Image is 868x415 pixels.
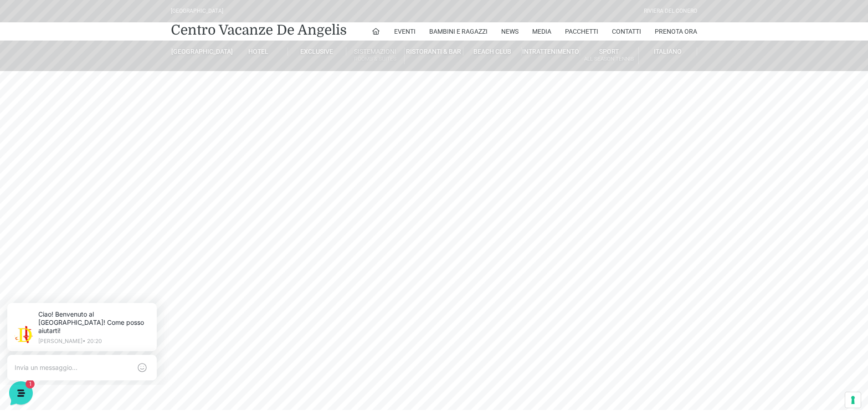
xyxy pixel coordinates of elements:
button: Le tue preferenze relative al consenso per le tecnologie di tracciamento [845,392,861,408]
a: [GEOGRAPHIC_DATA] [171,47,229,56]
button: 1Messaggi [63,292,119,313]
div: Riviera Del Conero [644,7,697,15]
a: Contatti [612,22,641,41]
p: Ciao! Benvenuto al [GEOGRAPHIC_DATA]! Come posso aiutarti! [44,18,155,43]
span: Inizia una conversazione [59,120,134,128]
p: Ciao! Benvenuto al [GEOGRAPHIC_DATA]! Come posso aiutarti! [38,98,149,108]
button: Aiuto [119,292,175,313]
p: 8 s fa [154,87,168,96]
a: [PERSON_NAME]Ciao! Benvenuto al [GEOGRAPHIC_DATA]! Come posso aiutarti!8 s fa1 [11,84,171,111]
span: 1 [159,98,168,108]
img: light [20,34,38,52]
button: Home [7,292,63,313]
a: Centro Vacanze De Angelis [171,21,347,39]
img: light [15,88,33,107]
a: Prenota Ora [655,22,697,41]
a: Hotel [229,47,288,56]
a: Media [532,22,551,41]
h2: Ciao da De Angelis Resort 👋 [7,7,153,36]
a: Bambini e Ragazzi [429,22,488,41]
a: News [501,22,519,41]
a: Eventi [394,22,416,41]
a: Intrattenimento [522,47,580,56]
input: Cerca un articolo... [21,171,149,180]
p: Aiuto [140,305,154,313]
a: Exclusive [288,47,346,56]
small: Rooms & Suites [346,55,404,63]
a: SistemazioniRooms & Suites [346,47,405,64]
a: SportAll Season Tennis [580,47,638,64]
p: Messaggi [79,305,103,313]
span: Trova una risposta [15,151,71,159]
a: Ristoranti & Bar [405,47,463,56]
a: Pacchetti [565,22,598,41]
p: La nostra missione è rendere la tua esperienza straordinaria! [7,40,153,58]
button: Inizia una conversazione [15,115,168,133]
small: All Season Tennis [580,55,638,63]
span: Italiano [654,48,682,55]
a: [DEMOGRAPHIC_DATA] tutto [81,73,168,80]
span: Le tue conversazioni [15,73,77,80]
a: Apri Centro Assistenza [97,151,168,159]
p: Home [27,305,43,313]
span: [PERSON_NAME] [38,87,149,97]
div: [GEOGRAPHIC_DATA] [171,7,223,15]
a: Beach Club [463,47,522,56]
iframe: Customerly Messenger Launcher [7,379,35,407]
a: Italiano [639,47,697,56]
p: [PERSON_NAME] • 20:20 [44,46,155,52]
span: 1 [91,292,98,298]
